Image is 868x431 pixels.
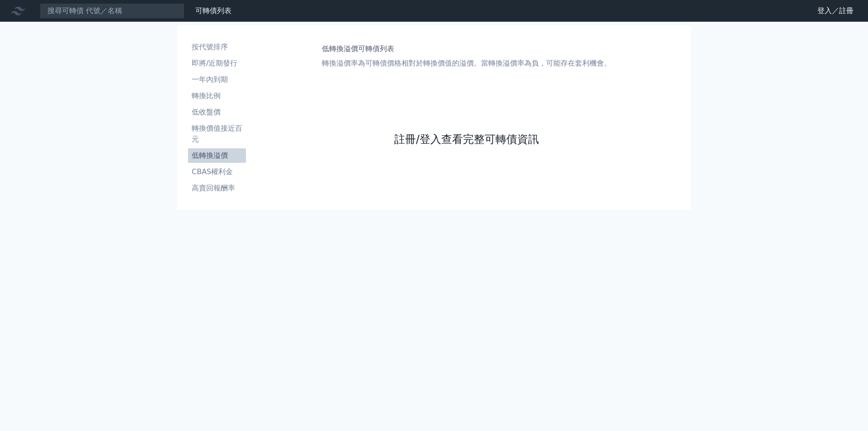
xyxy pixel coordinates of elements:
li: 轉換比例 [188,90,246,101]
li: 高賣回報酬率 [188,183,246,194]
li: 低收盤價 [188,107,246,118]
p: 轉換溢價率為可轉債價格相對於轉換價值的溢價。當轉換溢價率為負，可能存在套利機會。 [322,58,611,69]
li: 轉換價值接近百元 [188,123,246,145]
a: 一年內到期 [188,72,246,87]
a: 轉換價值接近百元 [188,121,246,147]
a: 高賣回報酬率 [188,181,246,195]
a: 低收盤價 [188,105,246,119]
li: 低轉換溢價 [188,150,246,161]
h1: 低轉換溢價可轉債列表 [322,43,611,54]
a: 登入／註冊 [810,4,861,18]
a: 即將/近期發行 [188,56,246,71]
li: 按代號排序 [188,42,246,52]
a: 可轉債列表 [195,6,231,15]
a: 註冊/登入查看完整可轉債資訊 [394,132,539,147]
a: 轉換比例 [188,89,246,103]
a: 按代號排序 [188,40,246,54]
a: 低轉換溢價 [188,148,246,163]
input: 搜尋可轉債 代號／名稱 [40,3,184,19]
a: CBAS權利金 [188,165,246,179]
li: 即將/近期發行 [188,58,246,69]
li: CBAS權利金 [188,166,246,177]
li: 一年內到期 [188,74,246,85]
